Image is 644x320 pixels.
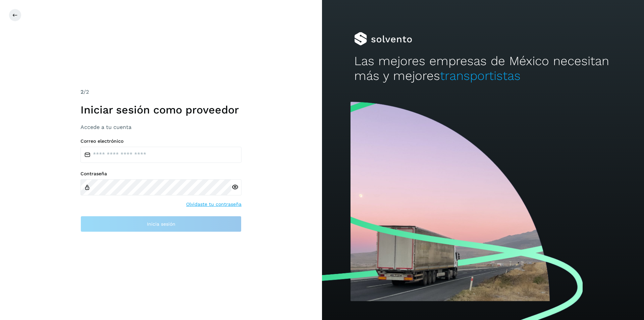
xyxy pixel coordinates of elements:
[80,216,241,232] button: Inicia sesión
[440,68,521,83] span: transportistas
[80,103,241,116] h1: Iniciar sesión como proveedor
[147,222,175,226] span: Inicia sesión
[80,89,84,95] span: 2
[186,201,241,208] a: Olvidaste tu contraseña
[80,138,241,144] label: Correo electrónico
[354,54,612,84] h2: Las mejores empresas de México necesitan más y mejores
[80,88,241,96] div: /2
[80,124,241,130] h3: Accede a tu cuenta
[80,171,241,177] label: Contraseña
